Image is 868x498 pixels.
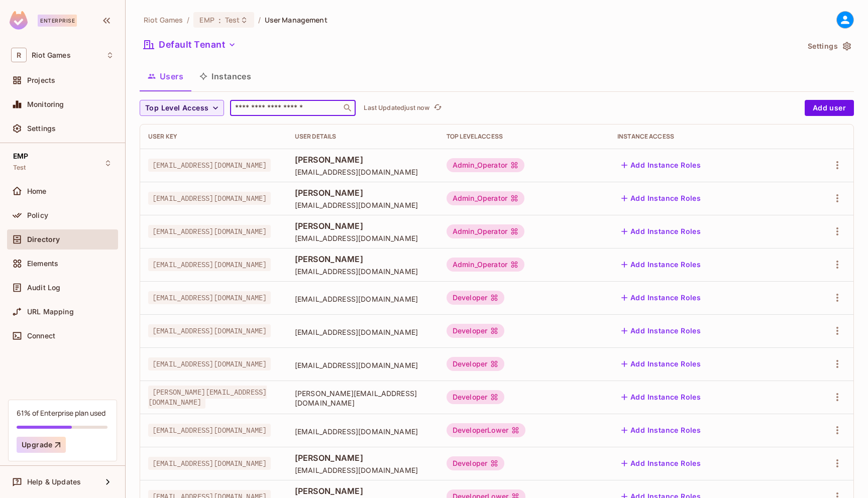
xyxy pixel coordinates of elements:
span: [EMAIL_ADDRESS][DOMAIN_NAME] [148,291,271,304]
div: Top Level Access [447,133,601,141]
span: Audit Log [27,284,60,292]
span: Connect [27,332,55,340]
span: [EMAIL_ADDRESS][DOMAIN_NAME] [295,267,430,276]
span: the active workspace [144,15,183,25]
span: URL Mapping [27,308,74,316]
li: / [258,15,261,25]
div: User Details [295,133,430,141]
span: EMP [199,15,214,25]
button: Default Tenant [140,37,240,53]
div: Enterprise [38,15,77,27]
div: Developer [447,357,504,371]
span: [PERSON_NAME] [295,220,430,231]
span: [EMAIL_ADDRESS][DOMAIN_NAME] [295,465,430,475]
button: Add Instance Roles [617,356,705,372]
button: Instances [191,64,259,89]
button: Add Instance Roles [617,290,705,306]
span: [PERSON_NAME][EMAIL_ADDRESS][DOMAIN_NAME] [148,386,267,409]
div: DeveloperLower [447,423,525,437]
span: [EMAIL_ADDRESS][DOMAIN_NAME] [148,457,271,470]
span: [EMAIL_ADDRESS][DOMAIN_NAME] [148,225,271,238]
span: Monitoring [27,100,64,108]
span: [EMAIL_ADDRESS][DOMAIN_NAME] [295,233,430,243]
span: refresh [433,103,442,113]
span: [EMAIL_ADDRESS][DOMAIN_NAME] [148,357,271,370]
img: SReyMgAAAABJRU5ErkJggg== [10,11,28,30]
button: Add Instance Roles [617,223,705,239]
span: [EMAIL_ADDRESS][DOMAIN_NAME] [295,167,430,177]
span: User Management [265,15,328,25]
span: Workspace: Riot Games [32,51,71,59]
span: [EMAIL_ADDRESS][DOMAIN_NAME] [148,159,271,172]
span: Directory [27,235,60,243]
div: Developer [447,390,504,404]
div: Developer [447,291,504,305]
span: Top Level Access [145,102,208,114]
button: Add Instance Roles [617,323,705,339]
button: Add Instance Roles [617,455,705,471]
span: Home [27,187,47,195]
button: Add Instance Roles [617,389,705,405]
span: [EMAIL_ADDRESS][DOMAIN_NAME] [295,327,430,337]
span: Settings [27,125,56,133]
span: [EMAIL_ADDRESS][DOMAIN_NAME] [148,258,271,271]
button: Upgrade [17,437,66,453]
span: [PERSON_NAME] [295,452,430,463]
span: [PERSON_NAME] [295,154,430,165]
span: Help & Updates [27,478,81,486]
span: [EMAIL_ADDRESS][DOMAIN_NAME] [295,360,430,370]
span: [PERSON_NAME] [295,187,430,198]
span: Test [13,164,26,172]
div: Admin_Operator [447,158,524,172]
button: Add Instance Roles [617,422,705,438]
div: Instance Access [617,133,788,141]
button: Top Level Access [140,100,224,116]
span: [EMAIL_ADDRESS][DOMAIN_NAME] [295,427,430,436]
span: Policy [27,211,48,219]
button: Add user [805,100,854,116]
button: refresh [431,102,444,114]
button: Add Instance Roles [617,157,705,173]
div: Developer [447,324,504,338]
span: Test [225,15,240,25]
div: Admin_Operator [447,258,524,272]
span: [PERSON_NAME] [295,485,430,496]
button: Settings [804,38,854,54]
p: Last Updated just now [364,104,429,112]
span: [EMAIL_ADDRESS][DOMAIN_NAME] [148,192,271,205]
span: R [11,48,27,62]
span: [EMAIL_ADDRESS][DOMAIN_NAME] [295,200,430,210]
span: Projects [27,76,55,84]
div: Admin_Operator [447,191,524,205]
div: User Key [148,133,279,141]
span: [EMAIL_ADDRESS][DOMAIN_NAME] [148,424,271,437]
span: Click to refresh data [429,102,444,114]
span: [EMAIL_ADDRESS][DOMAIN_NAME] [295,294,430,304]
div: Developer [447,456,504,470]
span: Elements [27,260,58,268]
span: [PERSON_NAME][EMAIL_ADDRESS][DOMAIN_NAME] [295,389,430,408]
button: Users [140,64,191,89]
div: 61% of Enterprise plan used [17,408,105,418]
span: EMP [13,152,28,160]
span: [PERSON_NAME] [295,254,430,265]
span: : [218,16,222,24]
span: [EMAIL_ADDRESS][DOMAIN_NAME] [148,324,271,337]
button: Add Instance Roles [617,190,705,206]
div: Admin_Operator [447,224,524,238]
li: / [187,15,189,25]
button: Add Instance Roles [617,257,705,273]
